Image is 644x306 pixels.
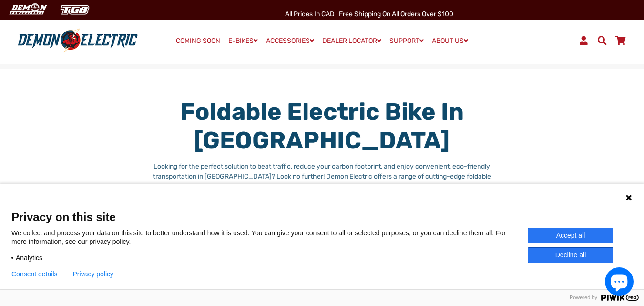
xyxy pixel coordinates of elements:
[566,295,601,301] span: Powered by
[528,247,613,263] button: Decline all
[73,270,114,278] a: Privacy policy
[5,2,51,18] img: Demon Electric
[11,210,633,224] span: Privacy on this site
[285,10,453,18] span: All Prices in CAD | Free shipping on all orders over $100
[528,228,613,243] button: Accept all
[602,267,636,298] inbox-online-store-chat: Shopify online store chat
[151,161,493,191] p: Looking for the perfect solution to beat traffic, reduce your carbon footprint, and enjoy conveni...
[11,270,58,278] button: Consent details
[11,229,528,246] p: We collect and process your data on this site to better understand how it is used. You can give y...
[151,97,493,155] h1: Foldable Electric Bike in [GEOGRAPHIC_DATA]
[173,34,224,48] a: COMING SOON
[263,34,317,48] a: ACCESSORIES
[386,34,427,48] a: SUPPORT
[16,253,42,262] span: Analytics
[429,34,471,48] a: ABOUT US
[319,34,385,48] a: DEALER LOCATOR
[225,34,261,48] a: E-BIKES
[14,28,141,53] img: Demon Electric logo
[55,2,94,18] img: TGB Canada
